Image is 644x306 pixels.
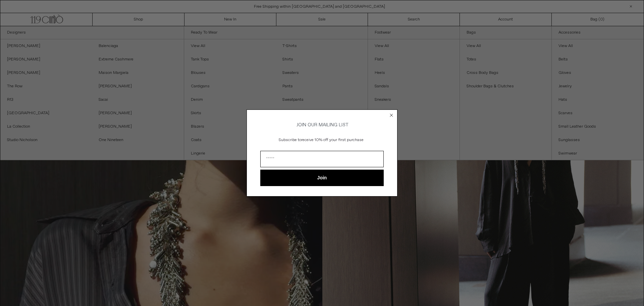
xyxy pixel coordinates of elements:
button: Join [260,170,384,186]
input: Email [260,151,384,167]
span: Subscribe to [279,137,301,143]
span: receive 10% off your first purchase [301,137,364,143]
span: JOIN OUR MAILING LIST [296,122,348,128]
button: Close dialog [388,112,395,119]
